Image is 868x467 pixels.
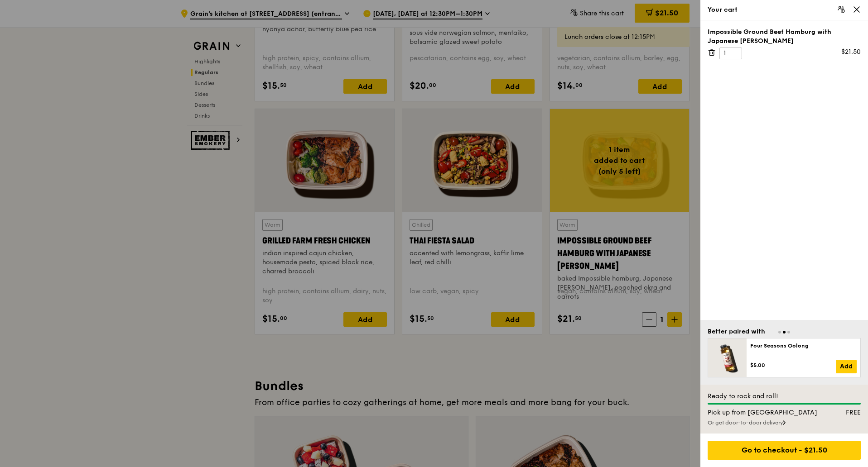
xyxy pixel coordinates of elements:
div: $21.50 [841,48,861,57]
div: Ready to rock and roll! [708,392,861,401]
div: Or get door-to-door delivery [708,419,861,426]
div: Impossible Ground Beef Hamburg with Japanese [PERSON_NAME] [708,28,861,46]
span: Go to slide 2 [783,331,786,334]
a: Add [836,360,857,373]
div: Go to checkout - $21.50 [708,441,861,460]
div: $5.00 [750,362,836,369]
div: FREE [825,408,867,417]
div: Your cart [708,5,861,14]
div: Pick up from [GEOGRAPHIC_DATA] [702,408,825,417]
div: Better paired with [708,327,765,336]
div: Four Seasons Oolong [750,342,857,349]
span: Go to slide 3 [787,331,790,334]
span: Go to slide 1 [778,331,781,334]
